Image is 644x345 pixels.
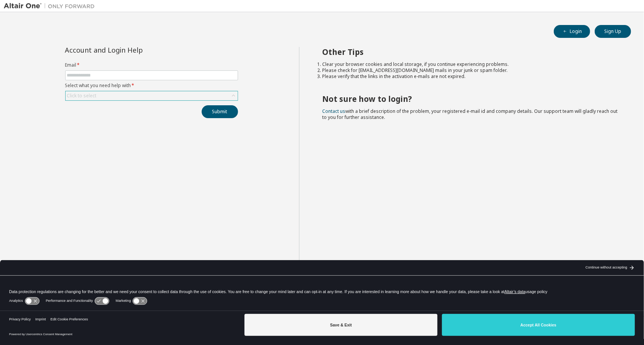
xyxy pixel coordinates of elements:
[66,91,238,100] div: Click to select
[554,25,590,38] button: Login
[65,83,238,89] label: Select what you need help with
[322,108,617,120] span: with a brief description of the problem, your registered e-mail id and company details. Our suppo...
[65,47,204,53] div: Account and Login Help
[65,62,238,68] label: Email
[4,2,99,10] img: Altair One
[322,61,617,67] li: Clear your browser cookies and local storage, if you continue experiencing problems.
[322,73,617,80] li: Please verify that the links in the activation e-mails are not expired.
[67,93,97,99] div: Click to select
[322,94,617,104] h2: Not sure how to login?
[595,25,631,38] button: Sign Up
[202,105,238,118] button: Submit
[322,108,345,114] a: Contact us
[322,47,617,57] h2: Other Tips
[322,67,617,73] li: Please check for [EMAIL_ADDRESS][DOMAIN_NAME] mails in your junk or spam folder.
